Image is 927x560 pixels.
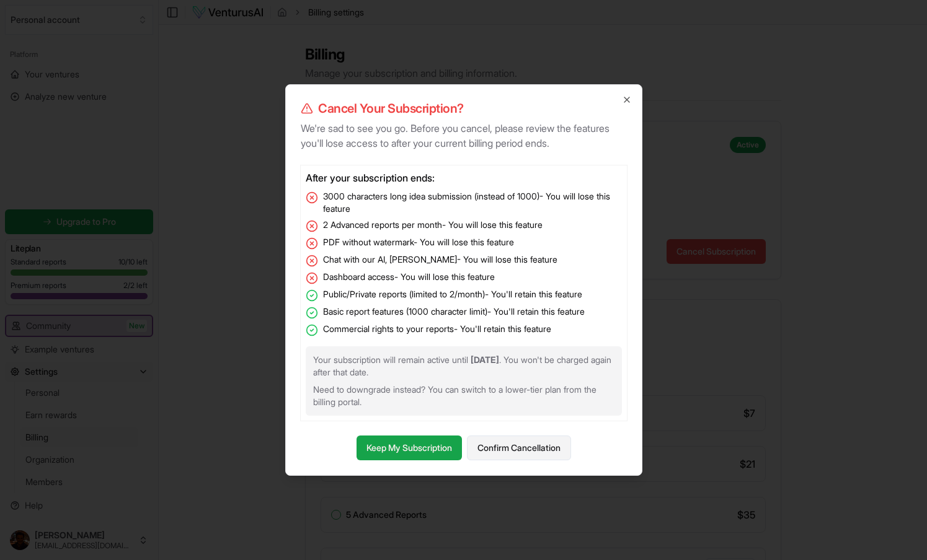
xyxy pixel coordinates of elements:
[323,305,585,318] span: Basic report features (1000 character limit) - You'll retain this feature
[323,271,495,283] span: Dashboard access - You will lose this feature
[471,354,499,365] strong: [DATE]
[301,121,627,151] p: We're sad to see you go. Before you cancel, please review the features you'll lose access to afte...
[306,170,622,185] h3: After your subscription ends:
[313,354,614,378] p: Your subscription will remain active until . You won't be charged again after that date.
[323,323,551,335] span: Commercial rights to your reports - You'll retain this feature
[323,288,582,300] span: Public/Private reports (limited to 2/month) - You'll retain this feature
[323,190,622,215] span: 3000 characters long idea submission (instead of 1000) - You will lose this feature
[467,435,571,460] button: Confirm Cancellation
[323,236,514,248] span: PDF without watermark - You will lose this feature
[318,100,464,117] span: Cancel Your Subscription?
[323,219,543,231] span: 2 Advanced reports per month - You will lose this feature
[357,435,462,460] button: Keep My Subscription
[323,253,557,266] span: Chat with our AI, [PERSON_NAME] - You will lose this feature
[313,383,614,408] p: Need to downgrade instead? You can switch to a lower-tier plan from the billing portal.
